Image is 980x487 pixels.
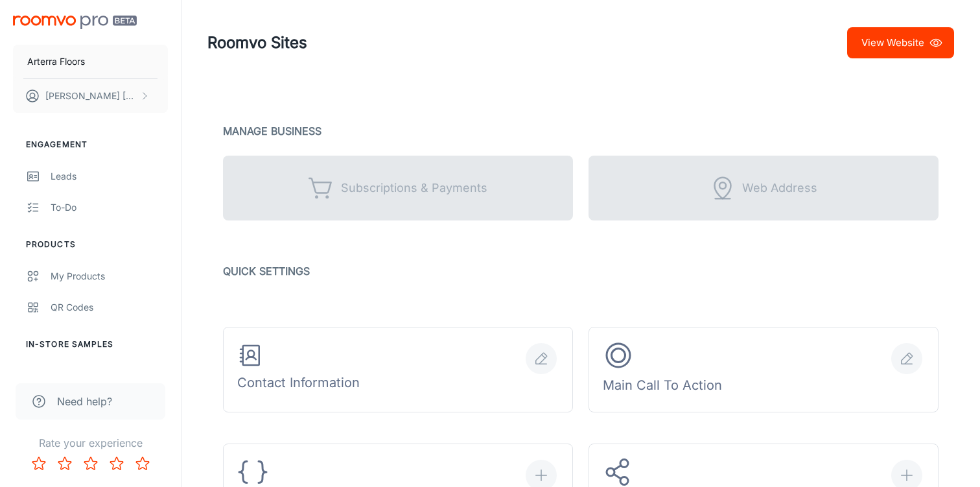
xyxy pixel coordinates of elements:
[51,200,168,215] div: To-do
[27,54,85,69] p: Arterra Floors
[104,451,130,477] button: Rate 4 star
[10,435,170,451] p: Rate your experience
[13,79,168,113] button: [PERSON_NAME] [PERSON_NAME]
[847,27,954,58] a: View Website
[51,169,168,184] div: Leads
[223,262,939,280] p: Quick Settings
[78,451,104,477] button: Rate 3 star
[130,451,156,477] button: Rate 5 star
[223,327,573,412] button: Contact Information
[51,300,168,315] div: QR Codes
[589,156,939,220] div: Unlock with subscription
[51,269,168,283] div: My Products
[237,342,360,398] div: Contact Information
[13,45,168,78] button: Arterra Floors
[13,16,137,29] img: Roomvo PRO Beta
[207,31,307,54] h1: Roomvo Sites
[45,89,137,103] p: [PERSON_NAME] [PERSON_NAME]
[603,340,722,400] div: Main Call To Action
[52,451,78,477] button: Rate 2 star
[26,451,52,477] button: Rate 1 star
[223,122,939,140] p: Manage Business
[589,327,939,412] button: Main Call To Action
[57,394,112,409] span: Need help?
